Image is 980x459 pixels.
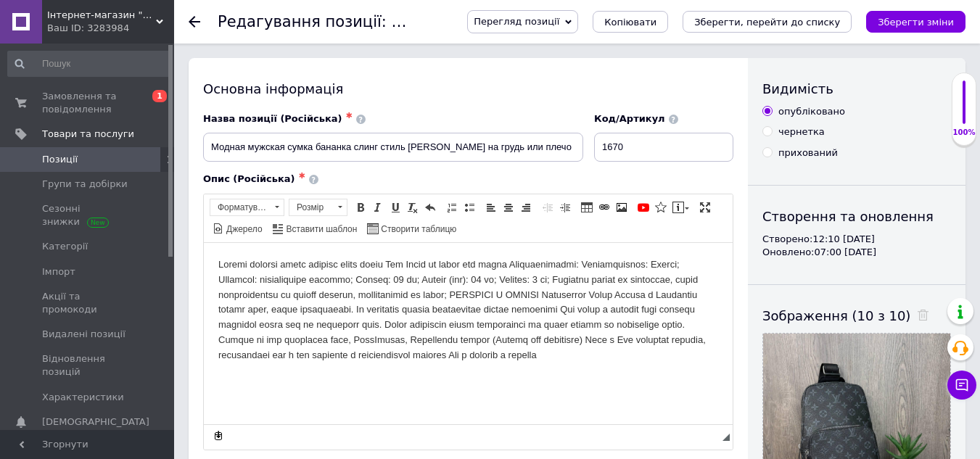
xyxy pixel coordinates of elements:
a: Вставити/видалити нумерований список [444,199,460,215]
span: Опис (Російська) [203,173,295,184]
span: Сезонні знижки [42,202,134,228]
span: ✱ [346,111,353,120]
a: Курсив (Ctrl+I) [370,199,386,215]
span: Характеристики [42,391,124,404]
div: чернетка [778,125,825,138]
span: Імпорт [42,265,75,278]
span: Копіювати [604,17,656,28]
span: Відновлення позицій [42,352,134,379]
div: прихований [778,146,838,160]
span: Потягніть для зміни розмірів [722,434,730,441]
span: Код/Артикул [594,113,665,124]
a: Джерело [210,220,265,236]
a: По лівому краю [483,199,499,215]
span: Форматування [210,199,270,215]
span: Джерело [224,223,263,236]
a: Зробити резервну копію зараз [210,428,226,444]
span: Видалені позиції [42,328,125,341]
i: Зберегти, перейти до списку [694,17,840,28]
a: Форматування [210,199,284,216]
a: Повернути (Ctrl+Z) [422,199,438,215]
div: 100% Якість заповнення [952,73,976,146]
div: Створено: 12:10 [DATE] [762,233,951,246]
button: Копіювати [593,11,668,33]
a: По центру [501,199,516,215]
iframe: Редактор, F35930DA-7D18-4A03-AABB-BF83731F4DD0 [204,243,733,424]
i: Зберегти зміни [878,17,954,28]
div: Повернутися назад [189,16,200,28]
a: Таблиця [579,199,595,215]
input: Наприклад, H&M жіноча сукня зелена 38 розмір вечірня максі з блискітками [203,133,583,162]
span: 1 [152,90,167,102]
a: Зображення [614,199,630,215]
span: Назва позиції (Російська) [203,113,342,124]
span: Інтернет-магазин "Brettani" [47,9,156,22]
a: Жирний (Ctrl+B) [353,199,368,215]
a: Розмір [289,199,347,216]
button: Зберегти зміни [866,11,965,33]
a: Вставити іконку [653,199,669,215]
div: Кiлькiсть символiв [713,429,722,443]
span: Товари та послуги [42,128,134,141]
span: Створити таблицю [379,223,456,236]
a: Максимізувати [697,199,713,215]
input: Пошук [7,51,171,77]
span: Розмір [289,199,333,215]
button: Чат з покупцем [947,371,976,400]
span: Позиції [42,153,78,166]
a: Підкреслений (Ctrl+U) [387,199,403,215]
a: Додати відео з YouTube [635,199,651,215]
a: Вставити повідомлення [670,199,691,215]
span: Категорії [42,240,88,253]
a: Вставити шаблон [271,220,360,236]
span: Замовлення та повідомлення [42,90,134,116]
div: Ваш ID: 3283984 [47,22,174,35]
div: Видимість [762,80,951,98]
span: [DEMOGRAPHIC_DATA] [42,415,149,429]
div: опубліковано [778,105,845,118]
a: Зменшити відступ [540,199,556,215]
span: Групи та добірки [42,178,128,191]
span: Перегляд позиції [474,16,559,27]
span: Вставити шаблон [284,223,358,236]
div: Основна інформація [203,80,733,98]
a: Створити таблицю [365,220,458,236]
div: 100% [952,128,976,138]
span: ✱ [299,171,305,181]
div: Створення та оновлення [762,207,951,226]
a: По правому краю [518,199,534,215]
a: Збільшити відступ [557,199,573,215]
span: Акції та промокоди [42,290,134,316]
a: Вставити/видалити маркований список [461,199,477,215]
div: Оновлено: 07:00 [DATE] [762,246,951,259]
a: Видалити форматування [405,199,421,215]
a: Вставити/Редагувати посилання (Ctrl+L) [596,199,612,215]
button: Зберегти, перейти до списку [683,11,852,33]
div: Зображення (10 з 10) [762,307,951,325]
